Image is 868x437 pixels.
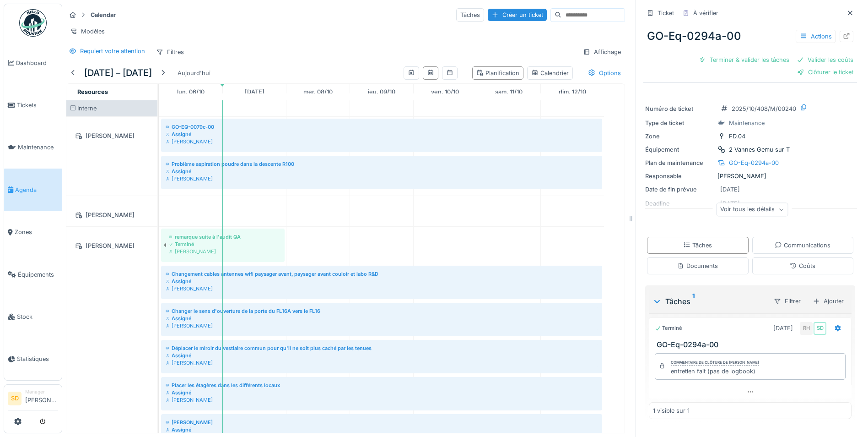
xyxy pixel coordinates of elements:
div: Terminé [655,324,682,332]
a: 6 octobre 2025 [175,86,207,98]
a: 9 octobre 2025 [366,86,398,98]
div: [DATE] [773,324,793,333]
a: Dashboard [4,42,62,84]
div: Équipement [645,145,714,154]
div: Aujourd'hui [174,67,214,79]
li: [PERSON_NAME] [25,388,58,408]
a: Zones [4,211,62,253]
div: Assigné [166,131,598,138]
div: [PERSON_NAME] [166,419,598,426]
div: Requiert votre attention [80,47,145,55]
div: Communications [775,241,830,250]
div: Plan de maintenance [645,158,714,167]
span: Agenda [15,186,58,194]
div: Changer le sens d'ouverture de la porte du FL16A vers le FL16 [166,307,598,315]
div: Clôturer le ticket [793,66,857,78]
div: [PERSON_NAME] [166,322,598,329]
div: Ticket [658,9,674,17]
div: Responsable [645,172,714,180]
span: Resources [77,88,108,95]
div: Assigné [166,352,598,359]
div: Assigné [166,278,598,285]
div: [PERSON_NAME] [169,248,280,255]
div: Coûts [790,262,815,270]
div: Terminer & valider les tâches [695,54,793,66]
strong: Calendar [87,11,119,19]
div: Actions [796,30,836,43]
div: entretien fait (pas de logbook) [671,367,759,376]
div: [PERSON_NAME] [72,209,152,221]
div: Documents [677,262,718,270]
div: Filtres [152,45,188,59]
div: Valider les coûts [793,54,857,66]
div: [PERSON_NAME] [72,240,152,251]
div: Zone [645,132,714,141]
span: Dashboard [16,59,58,67]
div: SD [814,322,826,335]
div: Commentaire de clôture de [PERSON_NAME] [671,360,759,366]
div: [PERSON_NAME] [166,285,598,292]
a: Tickets [4,84,62,126]
a: Agenda [4,169,62,211]
a: Équipements [4,253,62,295]
div: Date de fin prévue [645,185,714,194]
a: 11 octobre 2025 [493,86,525,98]
div: [PERSON_NAME] [72,130,152,142]
div: Manager [25,388,58,395]
div: GO-Eq-0294a-00 [729,158,779,167]
div: Ajouter [809,295,848,308]
div: Assigné [166,426,598,433]
div: Options [584,66,625,80]
div: Affichage [579,45,625,59]
div: [PERSON_NAME] [166,396,598,404]
div: RH [800,322,813,335]
div: À vérifier [693,9,718,17]
span: Équipements [18,270,58,279]
div: [PERSON_NAME] [166,138,598,145]
div: Déplacer le miroir du vestiaire commun pour qu'il ne soit plus caché par les tenues [166,344,598,352]
div: GO-EQ-0079c-00 [166,123,598,131]
span: Maintenance [18,143,58,152]
div: Assigné [166,315,598,322]
a: Maintenance [4,126,62,169]
div: Problème aspiration poudre dans la descente R100 [166,160,598,168]
h3: GO-Eq-0294a-00 [657,340,847,349]
div: Placer les étagères dans les différents locaux [166,382,598,389]
div: [DATE] [720,185,740,194]
div: Calendrier [531,69,569,77]
li: SD [8,392,22,405]
span: Tickets [17,101,58,109]
span: Statistiques [17,355,58,363]
div: Assigné [166,168,598,175]
img: Badge_color-CXgf-gQk.svg [19,9,47,37]
a: 12 octobre 2025 [556,86,588,98]
div: 2 Vannes Gemu sur T [729,145,790,154]
sup: 1 [692,296,695,307]
div: Tâches [652,296,766,307]
div: Changement cables antennes wifi paysager avant, paysager avant couloir et labo R&D [166,270,598,278]
div: Planification [476,69,519,77]
span: Stock [17,312,58,321]
a: Stock [4,295,62,338]
a: 10 octobre 2025 [429,86,461,98]
div: Type de ticket [645,119,714,127]
h5: [DATE] – [DATE] [84,67,152,78]
a: Statistiques [4,338,62,380]
div: FD.04 [729,132,745,141]
div: Filtrer [770,295,805,308]
div: Modèles [66,25,109,38]
a: SD Manager[PERSON_NAME] [8,388,58,410]
div: Voir tous les détails [716,203,788,216]
span: Interne [77,105,97,112]
div: 1 visible sur 1 [653,406,690,415]
div: Tâches [683,241,712,250]
div: Numéro de ticket [645,104,714,113]
div: Assigné [166,389,598,396]
div: 2025/10/408/M/00240 [732,104,796,113]
a: 7 octobre 2025 [243,86,267,98]
span: Zones [15,228,58,236]
div: remarque suite à l'audit QA [169,233,280,240]
div: [PERSON_NAME] [166,359,598,366]
div: GO-Eq-0294a-00 [643,24,857,48]
div: [PERSON_NAME] [166,175,598,182]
